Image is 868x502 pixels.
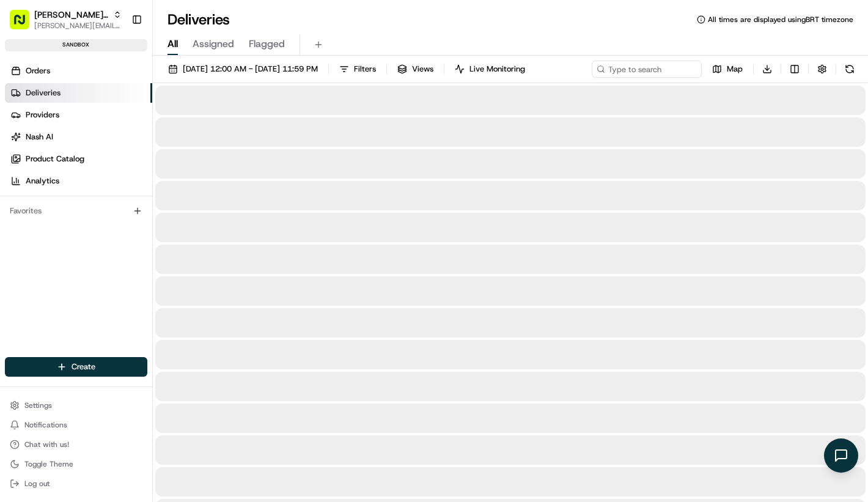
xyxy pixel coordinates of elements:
[26,131,53,142] span: Nash AI
[727,64,743,75] span: Map
[5,436,147,453] button: Chat with us!
[5,39,147,51] div: sandbox
[24,440,69,449] span: Chat with us!
[392,61,439,78] button: Views
[193,37,234,51] span: Assigned
[24,420,67,430] span: Notifications
[5,201,147,221] div: Favorites
[24,459,73,469] span: Toggle Theme
[5,61,152,81] a: Orders
[5,357,147,377] button: Create
[163,61,323,78] button: [DATE] 12:00 AM - [DATE] 11:59 PM
[354,64,376,75] span: Filters
[5,416,147,434] button: Notifications
[707,61,748,78] button: Map
[5,397,147,414] button: Settings
[334,61,381,78] button: Filters
[5,149,152,169] a: Product Catalog
[5,5,127,34] button: [PERSON_NAME] Org[PERSON_NAME][EMAIL_ADDRESS][DOMAIN_NAME]
[5,127,152,147] a: Nash AI
[412,64,433,75] span: Views
[469,64,525,75] span: Live Monitoring
[5,105,152,125] a: Providers
[72,361,95,372] span: Create
[183,64,318,75] span: [DATE] 12:00 AM - [DATE] 11:59 PM
[841,61,858,78] button: Refresh
[5,456,147,473] button: Toggle Theme
[167,10,230,29] h1: Deliveries
[5,83,152,103] a: Deliveries
[34,9,108,21] button: [PERSON_NAME] Org
[24,479,50,489] span: Log out
[26,153,84,164] span: Product Catalog
[26,65,50,76] span: Orders
[26,175,59,186] span: Analytics
[708,15,853,24] span: All times are displayed using BRT timezone
[449,61,531,78] button: Live Monitoring
[167,37,178,51] span: All
[5,171,152,191] a: Analytics
[34,21,122,31] button: [PERSON_NAME][EMAIL_ADDRESS][DOMAIN_NAME]
[26,109,59,120] span: Providers
[5,475,147,492] button: Log out
[26,87,61,98] span: Deliveries
[592,61,702,78] input: Type to search
[24,400,52,410] span: Settings
[824,438,858,473] button: Open chat
[249,37,285,51] span: Flagged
